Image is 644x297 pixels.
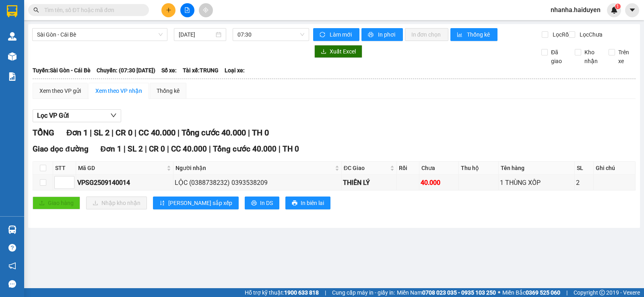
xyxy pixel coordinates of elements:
span: printer [292,200,297,207]
span: | [248,128,250,137]
strong: 0708 023 035 - 0935 103 250 [422,289,496,296]
span: | [145,144,147,154]
span: SL 2 [128,144,143,154]
th: Ghi chú [594,162,636,175]
span: TH 0 [252,128,269,137]
th: Chưa [419,162,459,175]
span: Xuất Excel [330,47,356,56]
span: Lọc Chưa [576,30,604,39]
span: In DS [260,199,273,207]
span: In phơi [378,30,396,39]
span: Thống kê [467,30,491,39]
span: caret-down [629,6,636,14]
span: Tổng cước 40.000 [213,144,277,154]
span: Cung cấp máy in - giấy in: [332,288,395,297]
span: Đơn 1 [101,144,122,154]
img: warehouse-icon [8,225,17,234]
span: Mã GD [78,164,165,172]
td: VPSG2509140014 [76,175,173,190]
b: Tuyến: Sài Gòn - Cái Bè [33,67,91,74]
span: sort-ascending [159,200,165,207]
button: file-add [180,3,194,17]
th: Thu hộ [459,162,498,175]
span: Lọc Rồi [549,30,571,39]
span: SL 2 [94,128,109,137]
button: caret-down [625,3,639,17]
span: message [8,280,16,288]
span: TỔNG [33,128,54,137]
span: CR 0 [116,128,132,137]
span: CR 0 [149,144,165,154]
div: Thống kê [157,86,180,95]
th: SL [575,162,594,175]
span: Sài Gòn - Cái Bè [37,29,163,41]
span: Số xe: [161,66,177,75]
span: [PERSON_NAME] sắp xếp [168,199,232,207]
button: Lọc VP Gửi [33,109,121,122]
span: TH 0 [283,144,299,154]
input: Tìm tên, số ĐT hoặc mã đơn [44,6,139,14]
button: In đơn chọn [405,28,449,41]
button: syncLàm mới [313,28,359,41]
span: Người nhận [175,164,333,172]
span: Miền Bắc [502,288,560,297]
span: down [110,112,117,119]
strong: 0369 525 060 [526,289,560,296]
img: warehouse-icon [8,52,17,61]
img: warehouse-icon [8,32,17,41]
span: Đơn 1 [66,128,88,137]
button: aim [199,3,213,17]
button: printerIn phơi [361,28,403,41]
button: printerIn DS [245,197,279,209]
span: download [321,49,326,55]
span: file-add [184,7,190,13]
span: aim [203,7,208,13]
span: | [325,288,326,297]
img: solution-icon [8,72,17,81]
sup: 1 [615,4,621,9]
img: logo-vxr [7,5,17,17]
span: sync [320,32,326,38]
span: | [178,128,180,137]
span: | [167,144,169,154]
div: THIÊN LÝ [343,178,395,188]
span: notification [8,262,16,270]
button: sort-ascending[PERSON_NAME] sắp xếp [153,197,239,209]
span: CC 40.000 [171,144,207,154]
span: | [90,128,92,137]
span: Trên xe [615,48,636,66]
span: 1 [616,4,619,9]
span: Miền Nam [397,288,496,297]
button: plus [161,3,175,17]
span: | [566,288,568,297]
span: Kho nhận [581,48,602,66]
span: Tổng cước 40.000 [182,128,246,137]
span: In biên lai [301,199,324,207]
span: CC 40.000 [138,128,175,137]
div: Xem theo VP nhận [95,86,142,95]
strong: 1900 633 818 [284,289,319,296]
div: 1 THÙNG XỐP [500,178,574,188]
img: icon-new-feature [611,6,618,14]
span: copyright [599,290,605,295]
span: Đã giao [548,48,569,66]
span: ĐC Giao [344,164,388,172]
button: downloadNhập kho nhận [86,197,147,209]
span: 07:30 [237,29,304,41]
span: | [134,128,136,137]
span: Lọc VP Gửi [37,111,69,121]
div: LỘC (0388738232) 0393538209 [175,178,340,188]
span: printer [368,32,375,38]
span: Tài xế: TRUNG [183,66,219,75]
span: | [209,144,211,154]
span: bar-chart [457,32,464,38]
div: VPSG2509140014 [77,178,172,188]
button: printerIn biên lai [285,197,330,209]
span: Chuyến: (07:30 [DATE]) [97,66,155,75]
div: 2 [576,178,592,188]
span: nhanha.haiduyen [544,5,607,15]
span: question-circle [8,244,16,252]
span: search [33,7,39,13]
span: Hỗ trợ kỹ thuật: [245,288,319,297]
th: Rồi [397,162,419,175]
